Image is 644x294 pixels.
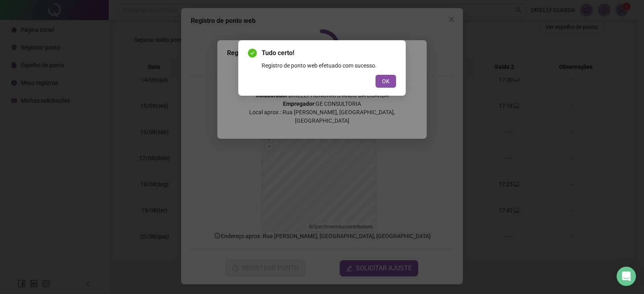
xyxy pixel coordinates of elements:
button: OK [376,75,396,88]
div: Open Intercom Messenger [617,267,636,286]
div: Registro de ponto web efetuado com sucesso. [262,61,396,70]
span: check-circle [248,49,257,58]
span: OK [382,77,390,86]
span: Tudo certo! [262,48,396,58]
